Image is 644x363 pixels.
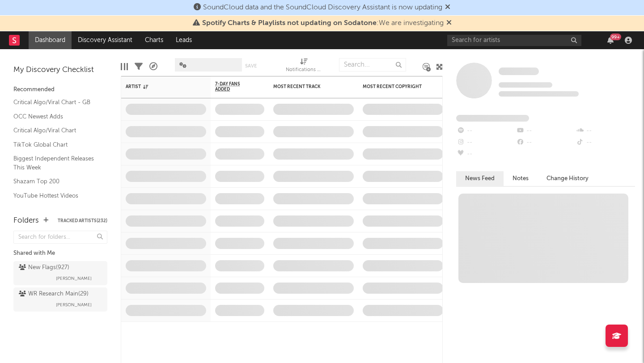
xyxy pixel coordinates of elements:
a: Critical Algo/Viral Chart [13,126,98,135]
span: [PERSON_NAME] [56,300,92,310]
button: News Feed [456,171,504,186]
button: Notes [504,171,538,186]
a: Leads [169,31,198,49]
div: -- [576,125,635,137]
div: -- [456,125,516,137]
span: Spotify Charts & Playlists not updating on Sodatone [202,20,377,27]
span: Dismiss [446,20,452,27]
div: Notifications (Artist) [286,65,322,76]
span: Dismiss [445,4,450,11]
span: Tracking Since: [DATE] [499,82,552,88]
div: WR Research Main ( 29 ) [19,289,89,300]
span: [PERSON_NAME] [56,273,92,284]
div: New Flags ( 927 ) [19,262,69,273]
div: Folders [13,215,39,226]
span: Fans Added by Platform [456,115,529,122]
div: Artist [126,84,193,89]
span: Some Artist [499,68,539,75]
div: -- [516,125,575,137]
a: Biggest Independent Releases This Week [13,154,98,172]
span: : We are investigating [202,20,444,27]
div: Shared with Me [13,248,107,259]
a: Critical Algo/Viral Chart - GB [13,97,98,107]
a: WR Research Main(29)[PERSON_NAME] [13,287,107,312]
a: OCC Newest Adds [13,112,98,122]
div: -- [576,137,635,148]
input: Search for artists [447,35,581,46]
div: Recommended [13,84,107,95]
div: A&R Pipeline [149,54,157,80]
a: Dashboard [29,31,72,49]
div: Most Recent Track [273,84,340,89]
a: Some Artist [499,67,539,76]
span: SoundCloud data and the SoundCloud Discovery Assistant is now updating [203,4,442,11]
button: Change History [538,171,597,186]
div: -- [456,137,516,148]
input: Search for folders... [13,231,107,244]
span: 0 fans last week [499,91,579,97]
a: TikTok Global Chart [13,140,98,150]
button: Save [245,63,257,68]
a: Charts [139,31,169,49]
div: Edit Columns [121,54,128,80]
a: YouTube Hottest Videos [13,191,98,201]
div: -- [516,137,575,148]
div: Most Recent Copyright [363,84,430,89]
div: 99 + [610,34,621,40]
button: Tracked Artists(232) [58,219,107,223]
a: New Flags(927)[PERSON_NAME] [13,261,107,285]
a: Shazam Top 200 [13,177,98,186]
button: 99+ [607,37,614,44]
div: -- [456,148,516,160]
div: My Discovery Checklist [13,65,107,76]
span: 7-Day Fans Added [215,81,251,92]
div: Filters [135,54,143,80]
input: Search... [339,58,406,72]
div: Notifications (Artist) [286,54,322,80]
a: Discovery Assistant [72,31,139,49]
